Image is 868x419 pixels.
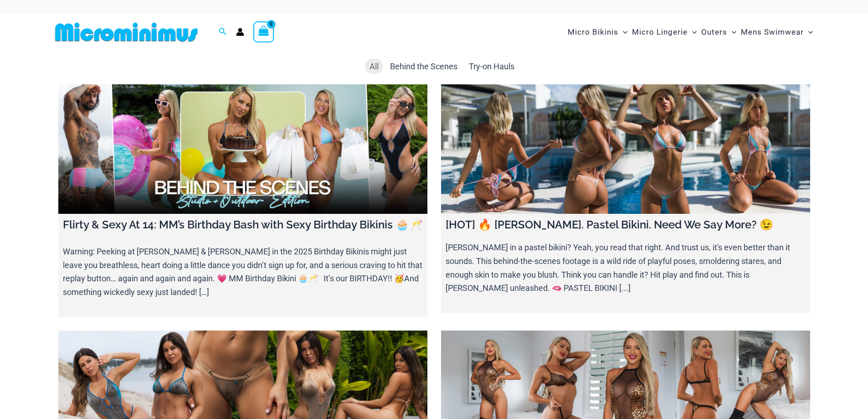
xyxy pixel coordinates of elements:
[236,28,244,36] a: Account icon link
[701,21,727,44] span: Outers
[63,218,423,232] h4: Flirty & Sexy At 14: MM’s Birthday Bash with Sexy Birthday Bikinis 🧁🥂
[253,21,274,42] a: View Shopping Cart, empty
[446,241,806,295] p: [PERSON_NAME] in a pastel bikini? Yeah, you read that right. And trust us, it's even better than ...
[741,21,804,44] span: Mens Swimwear
[58,84,427,214] a: Flirty & Sexy At 14: MM’s Birthday Bash with Sexy Birthday Bikinis 🧁🥂
[804,21,813,44] span: Menu Toggle
[63,245,423,299] p: Warning: Peeking at [PERSON_NAME] & [PERSON_NAME] in the 2025 Birthday Bikinis might just leave y...
[565,18,630,46] a: Micro BikinisMenu ToggleMenu Toggle
[219,26,227,38] a: Search icon link
[441,84,810,214] a: [HOT] 🔥 Olivia. Pastel Bikini. Need We Say More? 😉
[370,62,379,71] span: All
[446,218,806,232] h4: [HOT] 🔥 [PERSON_NAME]. Pastel Bikini. Need We Say More? 😉
[51,22,201,42] img: MM SHOP LOGO FLAT
[564,17,817,47] nav: Site Navigation
[469,62,514,71] span: Try-on Hauls
[390,62,457,71] span: Behind the Scenes
[618,21,627,44] span: Menu Toggle
[739,18,815,46] a: Mens SwimwearMenu ToggleMenu Toggle
[727,21,736,44] span: Menu Toggle
[688,21,697,44] span: Menu Toggle
[632,21,688,44] span: Micro Lingerie
[568,21,618,44] span: Micro Bikinis
[699,18,739,46] a: OutersMenu ToggleMenu Toggle
[630,18,699,46] a: Micro LingerieMenu ToggleMenu Toggle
